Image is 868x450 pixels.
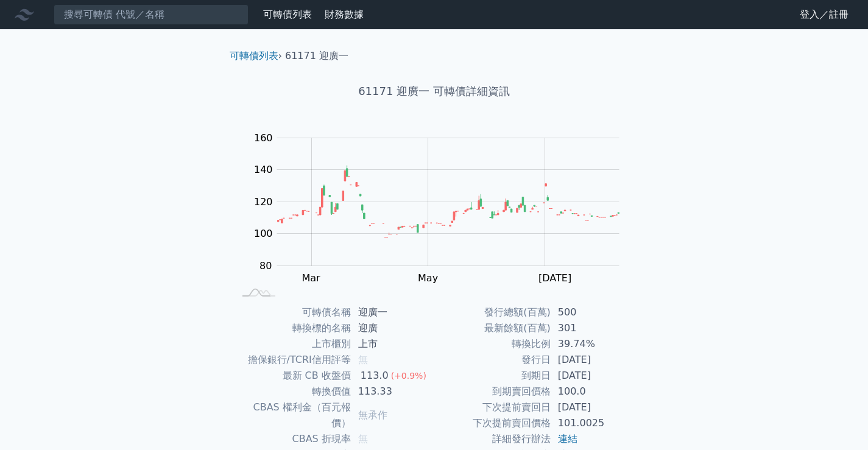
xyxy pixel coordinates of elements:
td: [DATE] [551,399,634,415]
a: 可轉債列表 [263,9,312,20]
td: 轉換標的名稱 [235,320,351,336]
td: 301 [551,320,634,336]
input: 搜尋可轉債 代號／名稱 [54,4,249,25]
tspan: 160 [254,132,273,144]
td: 詳細發行辦法 [434,431,551,447]
li: 61171 迎廣一 [285,49,348,63]
td: 到期日 [434,368,551,384]
td: 上市 [351,336,434,352]
td: 101.0025 [551,415,634,431]
a: 連結 [558,433,577,445]
td: CBAS 權利金（百元報價） [235,399,351,431]
td: 擔保銀行/TCRI信用評等 [235,352,351,368]
g: Chart [248,132,638,309]
h1: 61171 迎廣一 可轉債詳細資訊 [220,83,649,100]
td: 轉換比例 [434,336,551,352]
a: 登入／註冊 [790,5,858,24]
td: 迎廣 [351,320,434,336]
td: 迎廣一 [351,304,434,320]
td: 113.33 [351,384,434,399]
td: 發行日 [434,352,551,368]
td: 39.74% [551,336,634,352]
td: CBAS 折現率 [235,431,351,447]
td: 最新餘額(百萬) [434,320,551,336]
tspan: 80 [259,260,272,272]
span: 無 [358,354,368,365]
td: 下次提前賣回價格 [434,415,551,431]
td: 轉換價值 [235,384,351,399]
a: 財務數據 [325,9,364,20]
td: [DATE] [551,368,634,384]
tspan: May [418,272,438,284]
tspan: 120 [254,196,273,208]
td: 上市櫃別 [235,336,351,352]
td: 100.0 [551,384,634,399]
span: (+0.9%) [391,371,426,381]
div: 113.0 [358,368,391,384]
tspan: 140 [254,164,273,175]
tspan: Mar [302,272,321,284]
li: › [230,49,282,63]
td: 到期賣回價格 [434,384,551,399]
td: 下次提前賣回日 [434,399,551,415]
tspan: 100 [254,228,273,239]
td: 最新 CB 收盤價 [235,368,351,384]
td: 500 [551,304,634,320]
td: [DATE] [551,352,634,368]
span: 無承作 [358,409,387,421]
tspan: [DATE] [538,272,571,284]
a: 可轉債列表 [230,50,278,62]
td: 發行總額(百萬) [434,304,551,320]
td: 可轉債名稱 [235,304,351,320]
span: 無 [358,433,368,445]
